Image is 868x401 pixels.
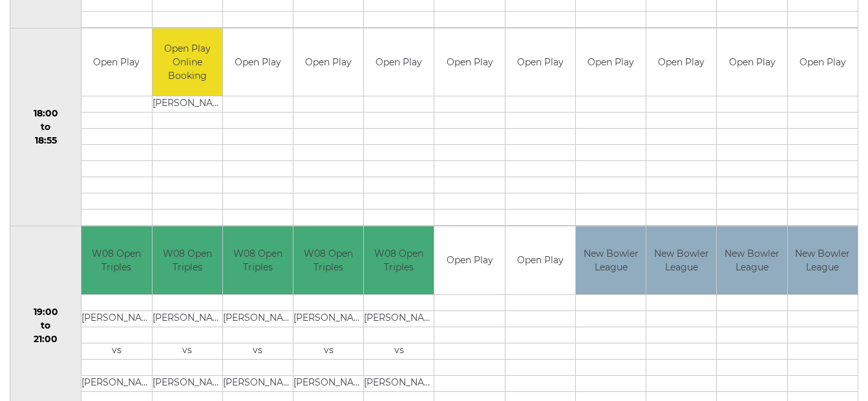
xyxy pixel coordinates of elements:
td: W08 Open Triples [81,226,151,294]
td: Open Play [81,28,151,96]
td: Open Play [293,28,363,96]
td: W08 Open Triples [293,226,363,294]
td: vs [293,343,363,359]
td: W08 Open Triples [223,226,293,294]
td: Open Play [788,28,858,96]
td: Open Play [223,28,293,96]
td: Open Play [505,28,575,96]
td: 18:00 to 18:55 [10,28,81,226]
td: vs [223,343,293,359]
td: [PERSON_NAME] [81,375,151,391]
td: New Bowler League [576,226,646,294]
td: [PERSON_NAME] [153,310,222,327]
td: Open Play [434,28,504,96]
td: vs [364,343,434,359]
td: [PERSON_NAME] [364,310,434,327]
td: Open Play [434,226,504,294]
td: W08 Open Triples [364,226,434,294]
td: Open Play Online Booking [153,28,222,96]
td: New Bowler League [646,226,716,294]
td: New Bowler League [788,226,858,294]
td: Open Play [505,226,575,294]
td: [PERSON_NAME] [153,96,222,113]
td: Open Play [364,28,434,96]
td: Open Play [717,28,787,96]
td: vs [153,343,222,359]
td: [PERSON_NAME] [81,310,151,327]
td: [PERSON_NAME] [293,375,363,391]
td: New Bowler League [717,226,787,294]
td: vs [81,343,151,359]
td: [PERSON_NAME] [364,375,434,391]
td: W08 Open Triples [153,226,222,294]
td: Open Play [646,28,716,96]
td: Open Play [576,28,646,96]
td: [PERSON_NAME] [153,375,222,391]
td: [PERSON_NAME] [223,310,293,327]
td: [PERSON_NAME] [223,375,293,391]
td: [PERSON_NAME] [293,310,363,327]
